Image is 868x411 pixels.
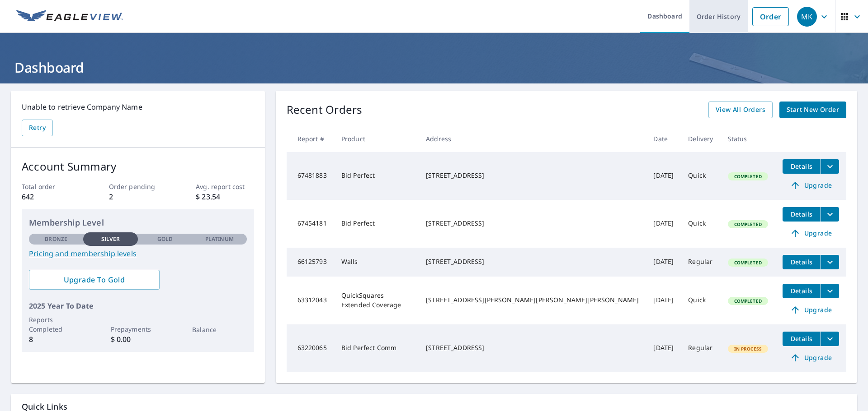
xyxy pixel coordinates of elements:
td: 67454181 [287,200,334,248]
p: 2 [109,191,167,202]
a: Order [752,7,789,26]
button: filesDropdownBtn-63220065 [821,332,839,346]
a: Upgrade [783,226,839,240]
p: 642 [22,191,80,202]
span: Completed [729,221,767,227]
td: [DATE] [646,200,681,248]
td: 66125793 [287,248,334,277]
a: Upgrade [783,178,839,193]
img: EV Logo [16,10,123,23]
a: Start New Order [779,102,846,118]
div: [STREET_ADDRESS] [426,343,639,352]
div: [STREET_ADDRESS] [426,219,639,228]
td: 63312043 [287,277,334,324]
p: Gold [157,235,173,243]
th: Product [334,125,419,152]
p: Account Summary [22,158,254,175]
td: Walls [334,248,419,277]
p: Prepayments [111,324,165,334]
p: $ 23.54 [196,191,254,202]
p: Recent Orders [287,102,363,118]
p: Reports Completed [29,315,83,334]
p: Platinum [205,235,234,243]
span: Upgrade [788,180,834,191]
p: Avg. report cost [196,182,254,191]
button: filesDropdownBtn-67481883 [821,159,839,174]
button: filesDropdownBtn-66125793 [821,255,839,269]
button: detailsBtn-67454181 [783,207,821,222]
td: Bid Perfect [334,200,419,248]
span: Details [788,334,815,343]
td: [DATE] [646,248,681,277]
span: Retry [29,122,46,134]
p: Order pending [109,182,167,191]
h1: Dashboard [11,58,857,77]
p: Balance [192,325,246,334]
p: Silver [101,235,120,243]
span: In Process [729,346,768,352]
td: [DATE] [646,152,681,200]
button: filesDropdownBtn-63312043 [821,284,839,298]
td: 67481883 [287,152,334,200]
span: Upgrade [788,228,834,239]
td: [DATE] [646,324,681,372]
button: filesDropdownBtn-67454181 [821,207,839,222]
span: Start New Order [787,104,839,115]
span: Upgrade To Gold [36,275,152,285]
p: 8 [29,334,83,345]
td: Bid Perfect [334,152,419,200]
span: Details [788,210,815,218]
th: Address [419,125,646,152]
p: Membership Level [29,217,247,229]
span: Details [788,286,815,295]
div: MK [797,7,817,27]
div: [STREET_ADDRESS][PERSON_NAME][PERSON_NAME][PERSON_NAME] [426,296,639,305]
p: $ 0.00 [111,334,165,345]
p: 2025 Year To Date [29,300,247,311]
div: [STREET_ADDRESS] [426,257,639,266]
td: Bid Perfect Comm [334,324,419,372]
td: QuickSquares Extended Coverage [334,277,419,324]
button: detailsBtn-67481883 [783,159,821,174]
a: Pricing and membership levels [29,248,247,259]
span: Completed [729,259,767,266]
th: Status [721,125,776,152]
span: Completed [729,298,767,304]
td: Quick [681,152,720,200]
p: Unable to retrieve Company Name [22,102,254,112]
p: Bronze [45,235,67,243]
a: Upgrade [783,303,839,317]
span: Details [788,162,815,171]
a: Upgrade To Gold [29,270,160,290]
span: Completed [729,173,767,180]
span: View All Orders [716,104,765,115]
button: detailsBtn-63220065 [783,332,821,346]
span: Upgrade [788,305,834,315]
span: Upgrade [788,352,834,363]
td: Regular [681,248,720,277]
a: Upgrade [783,351,839,365]
div: [STREET_ADDRESS] [426,171,639,180]
button: detailsBtn-66125793 [783,255,821,269]
td: [DATE] [646,277,681,324]
button: Retry [22,120,53,136]
td: Quick [681,200,720,248]
p: Total order [22,182,80,191]
th: Delivery [681,125,720,152]
th: Date [646,125,681,152]
span: Details [788,258,815,266]
td: Quick [681,277,720,324]
th: Report # [287,125,334,152]
td: 63220065 [287,324,334,372]
a: View All Orders [708,102,773,118]
button: detailsBtn-63312043 [783,284,821,298]
td: Regular [681,324,720,372]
